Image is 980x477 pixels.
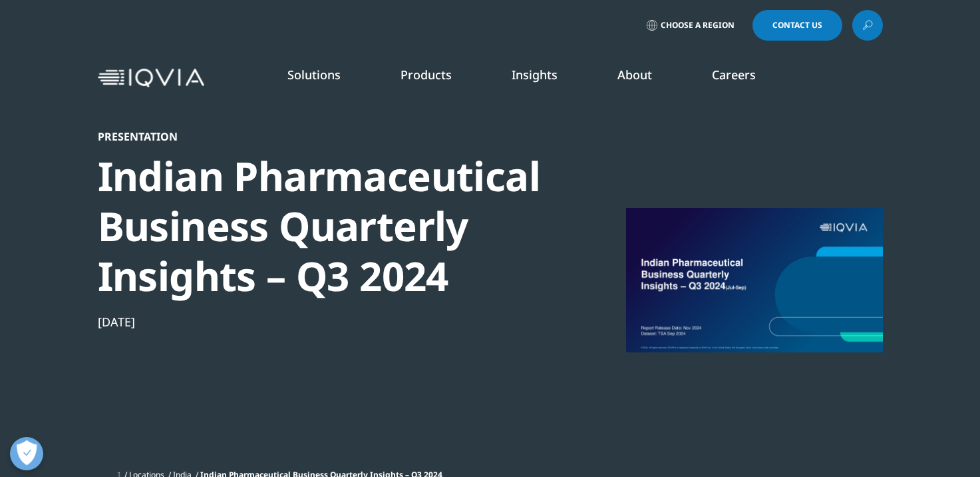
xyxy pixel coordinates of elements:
a: Insights [512,67,558,83]
a: Careers [712,67,756,83]
a: About [617,67,652,83]
a: Products [401,67,452,83]
div: [DATE] [98,314,554,330]
a: Contact Us [752,10,842,41]
span: Choose a Region [661,20,735,31]
div: Presentation [98,130,554,143]
img: IQVIA Healthcare Information Technology and Pharma Clinical Research Company [98,69,204,88]
span: Contact Us [772,21,822,29]
a: Solutions [287,67,341,83]
div: Indian Pharmaceutical Business Quarterly Insights – Q3 2024 [98,151,554,301]
nav: Primary [210,47,883,109]
button: Открыть настройки [10,437,43,470]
